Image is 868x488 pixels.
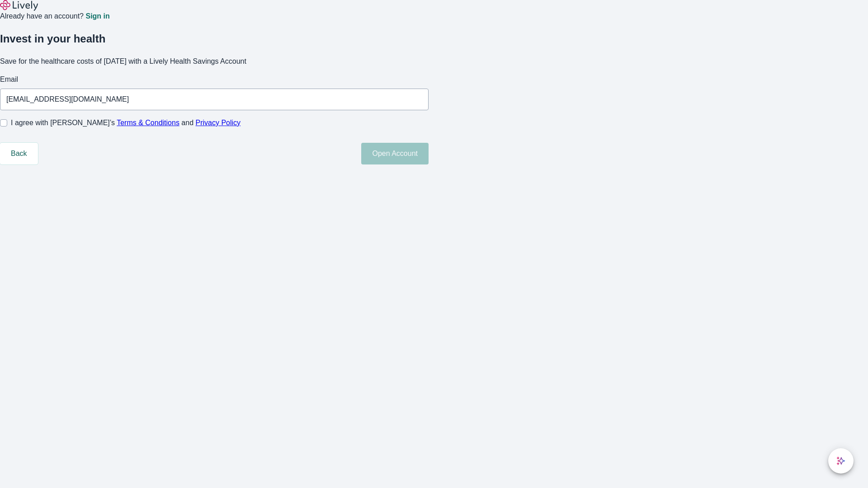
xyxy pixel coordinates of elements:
a: Terms & Conditions [117,119,179,127]
a: Privacy Policy [196,119,241,127]
a: Sign in [85,13,109,20]
span: I agree with [PERSON_NAME]’s and [11,117,241,128]
svg: Lively AI Assistant [836,456,845,465]
button: chat [828,448,854,474]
